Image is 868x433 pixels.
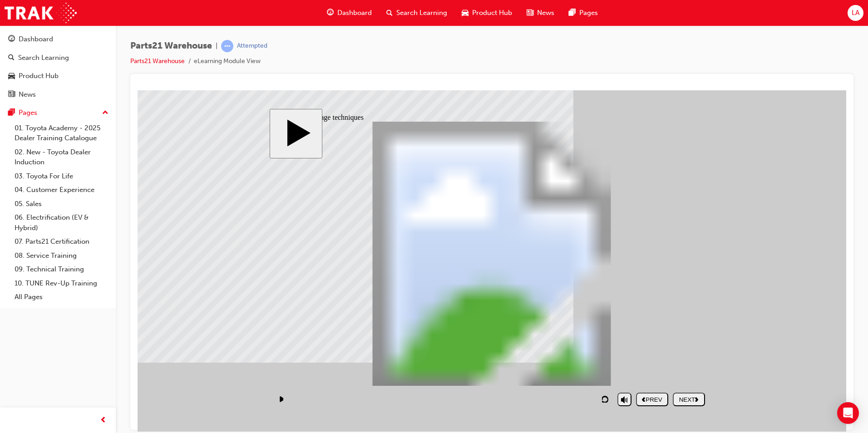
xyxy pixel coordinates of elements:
span: guage-icon [8,35,15,44]
a: 04. Customer Experience [11,183,112,197]
img: Trak [5,3,77,23]
span: LA [852,8,859,18]
span: Search Learning [396,8,447,18]
button: Pages [4,104,112,121]
span: Dashboard [337,8,372,18]
span: Parts21 Warehouse [130,41,212,51]
span: | [216,41,217,51]
div: Pages [19,108,37,118]
span: car-icon [462,7,469,19]
a: 01. Toyota Academy - 2025 Dealer Training Catalogue [11,121,112,145]
a: 02. New - Toyota Dealer Induction [11,145,112,169]
a: car-iconProduct Hub [454,4,519,22]
span: news-icon [8,91,15,99]
span: pages-icon [8,109,15,117]
span: prev-icon [100,415,107,426]
span: guage-icon [327,7,334,19]
span: pages-icon [569,7,576,19]
div: Search Learning [18,53,69,63]
div: Attempted [237,42,267,50]
a: News [4,86,112,103]
a: 06. Electrification (EV & Hybrid) [11,211,112,235]
button: LA [848,5,863,21]
div: Product Hub [19,71,59,81]
a: 07. Parts21 Certification [11,235,112,249]
a: All Pages [11,290,112,304]
span: search-icon [386,7,393,19]
a: pages-iconPages [562,4,605,22]
a: 08. Service Training [11,249,112,263]
span: Pages [579,8,598,18]
a: search-iconSearch Learning [379,4,454,22]
li: eLearning Module View [194,56,261,67]
span: search-icon [8,54,15,62]
div: Dashboard [19,34,53,44]
a: guage-iconDashboard [320,4,379,22]
span: up-icon [102,107,108,119]
a: 05. Sales [11,197,112,211]
button: DashboardSearch LearningProduct HubNews [4,29,112,104]
a: 10. TUNE Rev-Up Training [11,276,112,290]
a: Search Learning [4,49,112,66]
span: car-icon [8,72,15,80]
a: Product Hub [4,68,112,84]
a: 03. Toyota For Life [11,169,112,183]
a: 09. Technical Training [11,262,112,276]
div: News [19,89,36,100]
span: learningRecordVerb_ATTEMPT-icon [221,40,233,52]
span: news-icon [527,7,533,19]
a: news-iconNews [519,4,562,22]
span: Product Hub [472,8,512,18]
div: Parts21Warehouse Start Course [132,19,577,323]
span: News [537,8,554,18]
div: Open Intercom Messenger [837,402,859,424]
button: Start [132,19,185,68]
a: Parts21 Warehouse [130,57,185,65]
a: Dashboard [4,31,112,48]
